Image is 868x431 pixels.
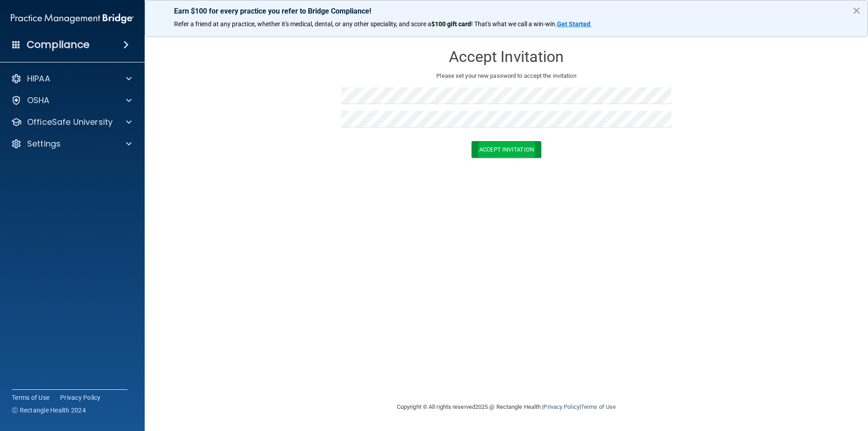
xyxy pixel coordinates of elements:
a: Terms of Use [581,403,616,410]
span: ! That's what we call a win-win. [471,20,557,28]
p: Earn $100 for every practice you refer to Bridge Compliance! [174,7,839,15]
a: HIPAA [11,73,132,84]
a: OfficeSafe University [11,117,132,128]
img: PMB logo [11,9,134,28]
span: Ⓒ Rectangle Health 2024 [12,406,86,415]
a: Privacy Policy [60,393,101,402]
h4: Compliance [27,38,90,51]
strong: $100 gift card [431,20,471,28]
a: Settings [11,138,132,149]
a: OSHA [11,95,132,106]
p: OSHA [27,95,50,106]
a: Terms of Use [12,393,49,402]
p: Please set your new password to accept the invitation [348,71,665,81]
strong: Get Started [557,20,590,28]
button: Close [852,3,861,18]
p: HIPAA [27,73,50,84]
button: Accept Invitation [472,141,541,158]
p: Settings [27,138,61,149]
div: Copyright © All rights reserved 2025 @ Rectangle Health | | [341,393,671,422]
p: OfficeSafe University [27,117,113,128]
a: Privacy Policy [543,403,579,410]
a: Get Started [557,20,592,28]
span: Refer a friend at any practice, whether it's medical, dental, or any other speciality, and score a [174,20,431,28]
h3: Accept Invitation [341,48,671,65]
